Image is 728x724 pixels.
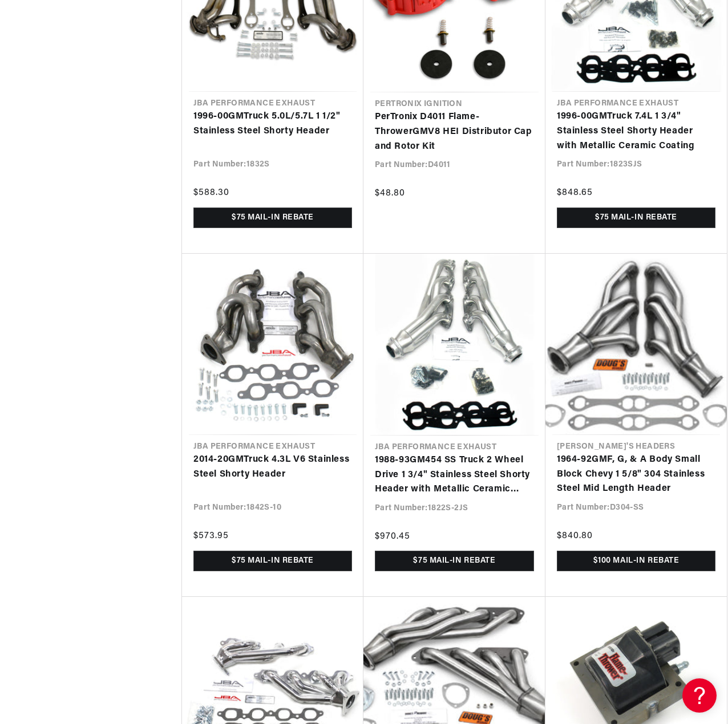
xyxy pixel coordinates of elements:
a: 1996-00GMTruck 7.4L 1 3/4" Stainless Steel Shorty Header with Metallic Ceramic Coating [557,109,715,153]
a: 1988-93GM454 SS Truck 2 Wheel Drive 1 3/4" Stainless Steel Shorty Header with Metallic Ceramic Co... [375,453,534,497]
a: 1964-92GMF, G, & A Body Small Block Chevy 1 5/8" 304 Stainless Steel Mid Length Header [557,453,715,497]
a: PerTronix D4011 Flame-ThrowerGMV8 HEI Distributor Cap and Rotor Kit [375,110,534,154]
a: 1996-00GMTruck 5.0L/5.7L 1 1/2" Stainless Steel Shorty Header [193,109,352,139]
a: 2014-20GMTruck 4.3L V6 Stainless Steel Shorty Header [193,453,352,482]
